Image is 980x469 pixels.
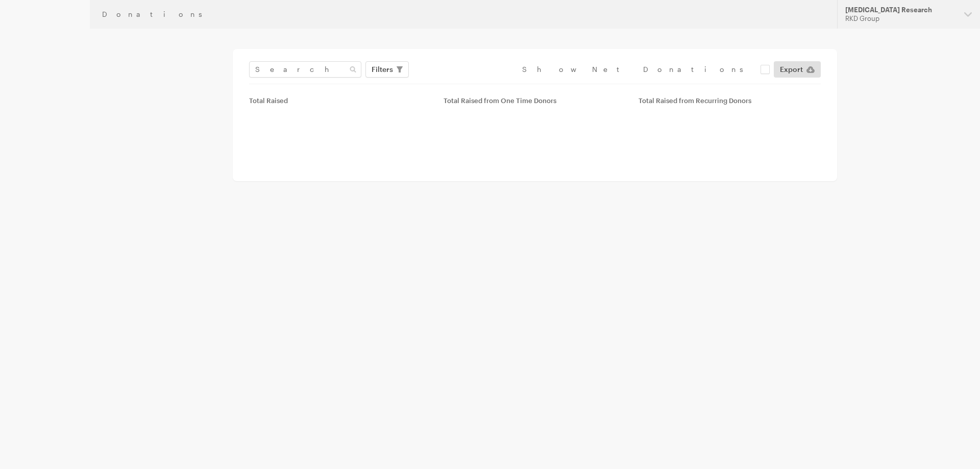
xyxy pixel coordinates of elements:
[249,96,431,105] div: Total Raised
[780,63,803,76] span: Export
[774,61,821,78] a: Export
[249,61,361,78] input: Search Name & Email
[639,96,821,105] div: Total Raised from Recurring Donors
[444,96,626,105] div: Total Raised from One Time Donors
[365,61,409,78] button: Filters
[372,63,393,76] span: Filters
[845,14,956,23] div: RKD Group
[845,6,956,14] div: [MEDICAL_DATA] Research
